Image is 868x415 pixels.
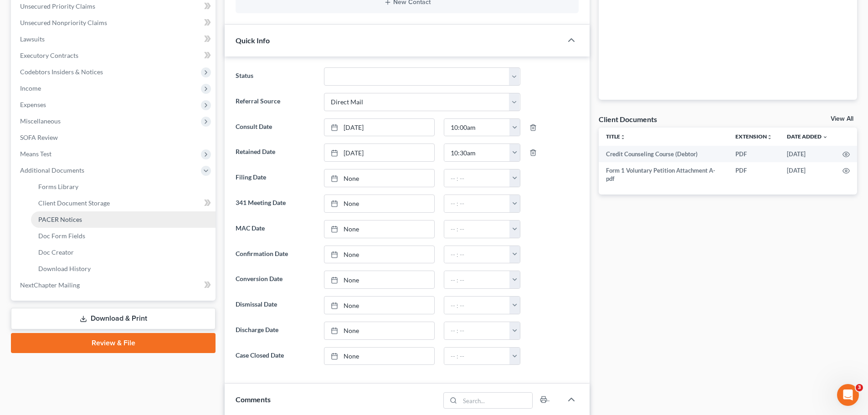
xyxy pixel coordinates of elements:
a: Date Added expand_more [787,133,828,140]
label: Discharge Date [231,322,319,340]
label: MAC Date [231,220,319,238]
a: None [324,169,434,187]
span: 3 [856,384,863,391]
a: None [324,348,434,365]
a: SOFA Review [13,129,216,146]
a: Forms Library [31,179,216,195]
a: [DATE] [324,119,434,136]
label: Consult Date [231,118,319,137]
span: Download History [38,265,91,272]
a: View All [831,116,853,122]
span: Executory Contracts [20,51,78,59]
input: -- : -- [444,246,510,263]
input: Search... [460,393,533,408]
i: unfold_more [620,134,626,140]
span: Client Document Storage [38,199,110,207]
a: Extensionunfold_more [735,133,772,140]
input: -- : -- [444,195,510,212]
a: None [324,220,434,238]
a: NextChapter Mailing [13,277,216,293]
a: None [324,271,434,288]
span: PACER Notices [38,215,82,223]
span: Income [20,84,41,92]
span: Comments [236,395,271,404]
td: PDF [728,162,780,187]
input: -- : -- [444,271,510,288]
iframe: Intercom live chat [837,384,859,406]
label: Confirmation Date [231,246,319,264]
a: None [324,297,434,314]
input: -- : -- [444,322,510,339]
a: Titleunfold_more [606,133,626,140]
input: -- : -- [444,220,510,238]
a: Unsecured Nonpriority Claims [13,15,216,31]
span: Additional Documents [20,166,84,174]
label: Case Closed Date [231,347,319,365]
input: -- : -- [444,119,510,136]
input: -- : -- [444,348,510,365]
span: Quick Info [236,36,270,45]
span: Lawsuits [20,35,45,43]
label: Conversion Date [231,271,319,289]
span: Doc Creator [38,248,74,256]
label: 341 Meeting Date [231,195,319,213]
a: Download History [31,261,216,277]
span: Doc Form Fields [38,232,85,240]
a: PACER Notices [31,211,216,228]
a: [DATE] [324,144,434,161]
input: -- : -- [444,297,510,314]
label: Status [231,67,319,86]
a: None [324,246,434,263]
a: Review & File [11,333,216,353]
a: Client Document Storage [31,195,216,211]
span: Forms Library [38,183,78,190]
div: Client Documents [599,114,657,124]
td: Credit Counseling Course (Debtor) [599,146,728,162]
span: Means Test [20,150,51,158]
i: unfold_more [767,134,772,140]
a: None [324,195,434,212]
span: Miscellaneous [20,117,61,125]
a: Doc Creator [31,244,216,261]
input: -- : -- [444,144,510,161]
label: Referral Source [231,93,319,111]
a: None [324,322,434,339]
td: [DATE] [780,162,835,187]
td: [DATE] [780,146,835,162]
a: Download & Print [11,308,216,329]
a: Executory Contracts [13,47,216,64]
a: Lawsuits [13,31,216,47]
span: Unsecured Priority Claims [20,2,95,10]
i: expand_more [822,134,828,140]
span: Codebtors Insiders & Notices [20,68,103,76]
td: Form 1 Voluntary Petition Attachment A-pdf [599,162,728,187]
label: Dismissal Date [231,296,319,314]
span: Expenses [20,101,46,108]
label: Filing Date [231,169,319,187]
span: SOFA Review [20,133,58,141]
span: NextChapter Mailing [20,281,80,289]
a: Doc Form Fields [31,228,216,244]
input: -- : -- [444,169,510,187]
td: PDF [728,146,780,162]
span: Unsecured Nonpriority Claims [20,19,107,26]
label: Retained Date [231,143,319,162]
